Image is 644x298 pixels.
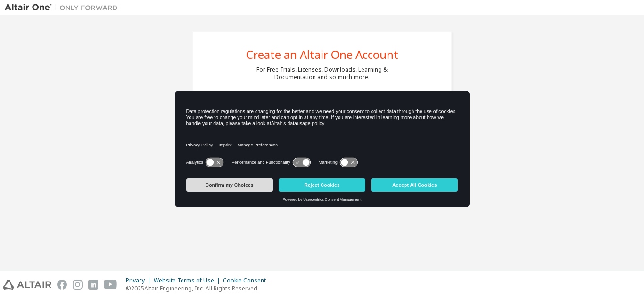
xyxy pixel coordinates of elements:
div: Website Terms of Use [154,277,223,284]
img: Altair One [5,3,123,12]
img: linkedin.svg [88,280,98,290]
div: Create an Altair One Account [246,49,398,60]
img: instagram.svg [73,280,83,290]
img: youtube.svg [104,280,117,290]
div: Cookie Consent [223,277,272,284]
div: For Free Trials, Licenses, Downloads, Learning & Documentation and so much more. [256,66,388,81]
div: Privacy [126,277,154,284]
img: altair_logo.svg [3,280,51,290]
img: facebook.svg [57,280,67,290]
p: © 2025 Altair Engineering, Inc. All Rights Reserved. [126,284,272,292]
